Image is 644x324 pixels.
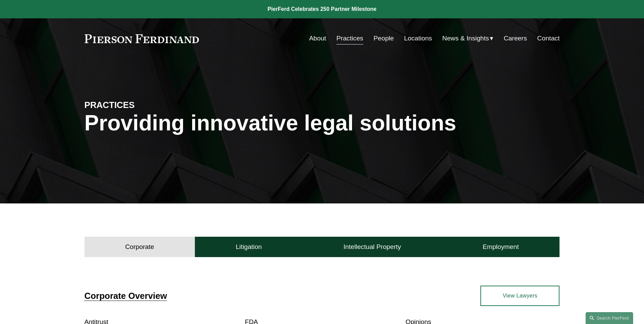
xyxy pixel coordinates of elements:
[404,32,432,45] a: Locations
[85,111,560,136] h1: Providing innovative legal solutions
[480,286,559,306] a: View Lawyers
[586,312,633,324] a: Search this site
[537,32,559,45] a: Contact
[309,32,326,45] a: About
[125,243,154,251] h4: Corporate
[373,32,394,45] a: People
[85,291,167,301] a: Corporate Overview
[344,243,401,251] h4: Intellectual Property
[85,100,203,110] h4: PRACTICES
[336,32,363,45] a: Practices
[483,243,519,251] h4: Employment
[236,243,262,251] h4: Litigation
[442,33,489,44] span: News & Insights
[442,32,494,45] a: folder dropdown
[504,32,527,45] a: Careers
